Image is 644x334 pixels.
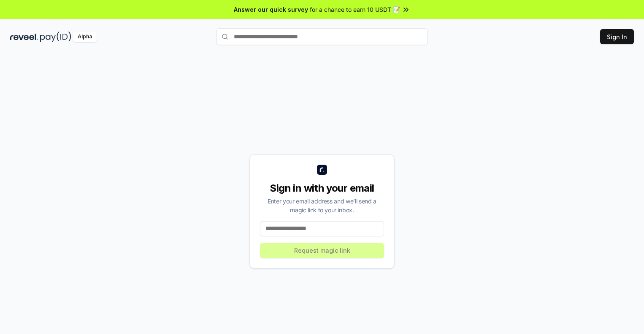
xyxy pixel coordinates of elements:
[260,197,384,214] div: Enter your email address and we’ll send a magic link to your inbox.
[317,165,327,175] img: logo_small
[73,32,97,42] div: Alpha
[600,29,634,44] button: Sign In
[310,5,400,14] span: for a chance to earn 10 USDT 📝
[40,32,71,42] img: pay_id
[260,182,384,195] div: Sign in with your email
[10,32,38,42] img: reveel_dark
[234,5,308,14] span: Answer our quick survey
